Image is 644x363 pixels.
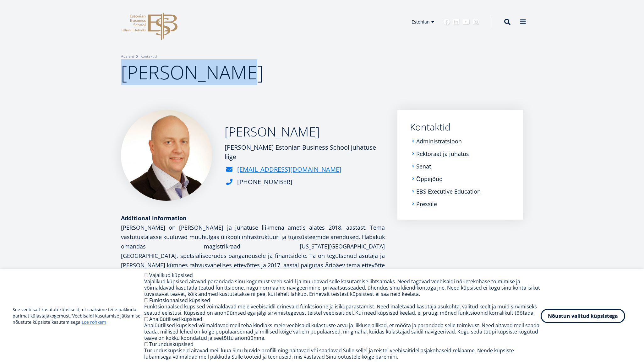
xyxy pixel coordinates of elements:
[416,163,431,169] a: Senat
[225,124,385,140] h2: [PERSON_NAME]
[144,347,541,360] div: Turundusküpsiseid aitavad meil luua Sinu huvide profiili ning näitavad või saadavad Sulle sellel ...
[149,316,202,323] label: Analüütilised küpsised
[121,223,385,289] p: [PERSON_NAME] on [PERSON_NAME] ja juhatuse liikmena ametis alates 2018. aastast. Tema vastutustal...
[237,165,341,174] a: [EMAIL_ADDRESS][DOMAIN_NAME]
[121,213,385,223] div: Additional information
[473,19,479,25] a: Instagram
[453,19,459,25] a: Linkedin
[462,19,470,25] a: Youtube
[13,307,144,325] p: See veebisait kasutab küpsiseid, et saaksime teile pakkuda parimat külastajakogemust. Veebisaidi ...
[416,201,437,207] a: Pressile
[416,176,443,182] a: Õppejõud
[144,322,541,341] div: Analüütilised küpsised võimaldavad meil teha kindlaks meie veebisaidi külastuste arvu ja liikluse...
[82,319,106,325] a: Loe rohkem
[237,177,292,187] div: [PHONE_NUMBER]
[416,138,462,144] a: Administratsioon
[444,19,450,25] a: Facebook
[149,341,194,348] label: Turundusküpsised
[149,297,210,304] label: Funktsionaalsed küpsised
[410,122,510,132] a: Kontaktid
[225,143,385,162] div: [PERSON_NAME] Estonian Business School juhatuse liige
[144,278,541,297] div: Vajalikud küpsised aitavad parandada sinu kogemust veebisaidil ja muudavad selle kasutamise lihts...
[121,59,263,85] span: [PERSON_NAME]
[149,272,193,279] label: Vajalikud küpsised
[144,303,541,316] div: Funktsionaalsed küpsised võimaldavad meie veebisaidil erinevaid funktsioone ja isikupärastamist. ...
[121,110,212,201] img: Mart Habakuk
[140,53,157,60] a: Kontaktid
[541,309,625,323] button: Nõustun valitud küpsistega
[416,188,481,195] a: EBS Executive Education
[121,53,134,60] a: Avaleht
[416,151,469,157] a: Rektoraat ja juhatus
